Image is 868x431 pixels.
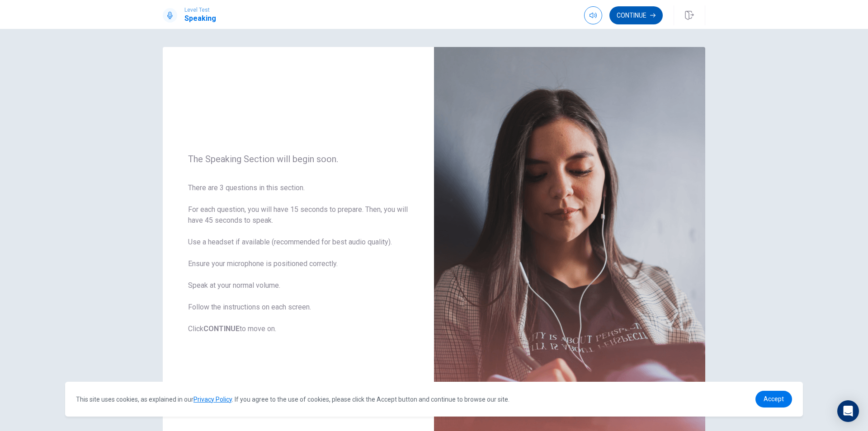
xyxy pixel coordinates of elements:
a: Privacy Policy [193,396,232,403]
span: This site uses cookies, as explained in our . If you agree to the use of cookies, please click th... [76,396,509,403]
h1: Speaking [184,13,216,24]
a: dismiss cookie message [755,391,792,408]
span: The Speaking Section will begin soon. [188,154,409,164]
div: cookieconsent [65,382,803,417]
span: Level Test [184,7,216,13]
span: Accept [764,395,784,403]
span: There are 3 questions in this section. For each question, you will have 15 seconds to prepare. Th... [188,183,409,334]
b: CONTINUE [203,324,240,333]
button: Continue [609,6,663,24]
div: Open Intercom Messenger [837,400,859,422]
